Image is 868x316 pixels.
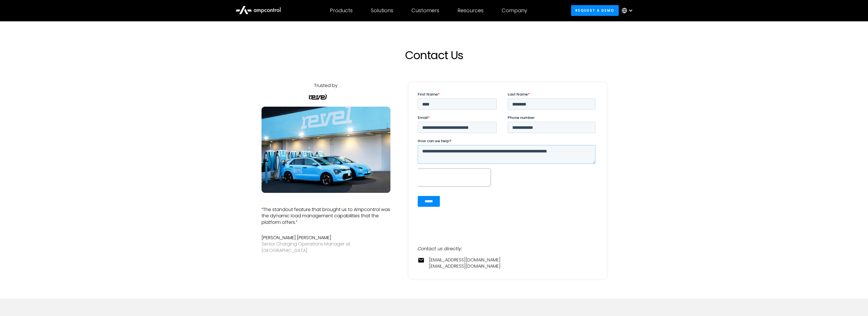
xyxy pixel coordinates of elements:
[371,7,393,14] div: Solutions
[429,257,501,263] a: [EMAIL_ADDRESS][DOMAIN_NAME]
[457,7,484,14] div: Resources
[429,263,501,269] a: [EMAIL_ADDRESS][DOMAIN_NAME]
[330,7,353,14] div: Products
[411,7,439,14] div: Customers
[418,246,598,252] div: Contact us directly:
[502,7,527,14] div: Company
[418,92,598,223] iframe: Form 0
[309,48,559,62] h1: Contact Us
[571,5,619,16] a: Request a demo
